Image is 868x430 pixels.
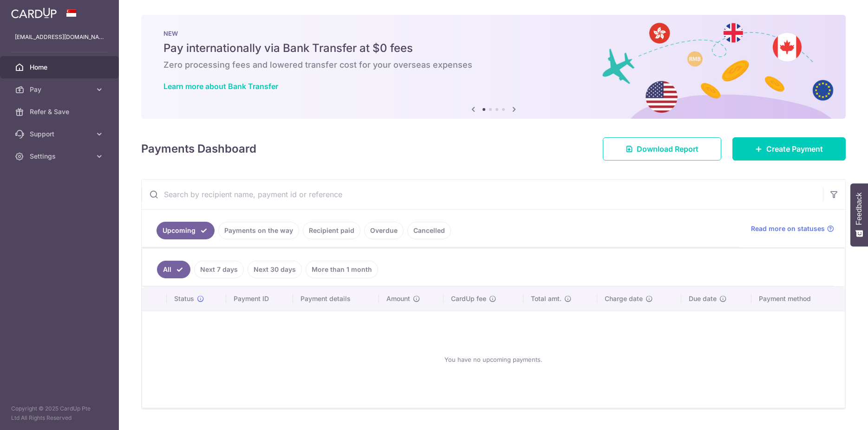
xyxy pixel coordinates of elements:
h4: Payments Dashboard [141,141,256,157]
h6: Zero processing fees and lowered transfer cost for your overseas expenses [163,59,823,71]
div: You have no upcoming payments. [153,319,834,400]
a: Upcoming [157,222,215,239]
span: Read more on statuses [751,224,825,233]
th: Payment ID [226,287,293,311]
th: Payment details [293,287,379,311]
a: Recipient paid [303,222,360,239]
p: NEW [163,30,823,37]
a: Next 7 days [194,261,244,278]
p: [EMAIL_ADDRESS][DOMAIN_NAME] [15,32,104,42]
span: Settings [30,152,91,161]
input: Search by recipient name, payment id or reference [142,180,823,209]
span: Support [30,129,91,139]
span: Total amt. [531,294,561,303]
span: Amount [386,294,410,303]
span: Refer & Save [30,107,91,116]
span: Due date [689,294,717,303]
th: Payment method [751,287,845,311]
a: Learn more about Bank Transfer [163,82,278,91]
span: Create Payment [766,143,823,154]
a: Create Payment [732,137,846,160]
a: Cancelled [407,222,451,239]
a: All [157,261,190,278]
button: Feedback - Show survey [850,183,868,246]
span: Pay [30,85,91,94]
span: Status [174,294,194,303]
span: Home [30,63,91,72]
span: Charge date [605,294,643,303]
a: Download Report [603,137,721,160]
a: Payments on the way [218,222,299,239]
a: Read more on statuses [751,224,834,233]
img: Bank transfer banner [141,15,846,119]
a: Next 30 days [248,261,302,278]
a: Overdue [364,222,404,239]
a: More than 1 month [306,261,378,278]
span: Download Report [637,143,698,154]
img: CardUp [11,7,57,19]
span: CardUp fee [451,294,486,303]
span: Feedback [855,193,863,225]
h5: Pay internationally via Bank Transfer at $0 fees [163,41,823,56]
